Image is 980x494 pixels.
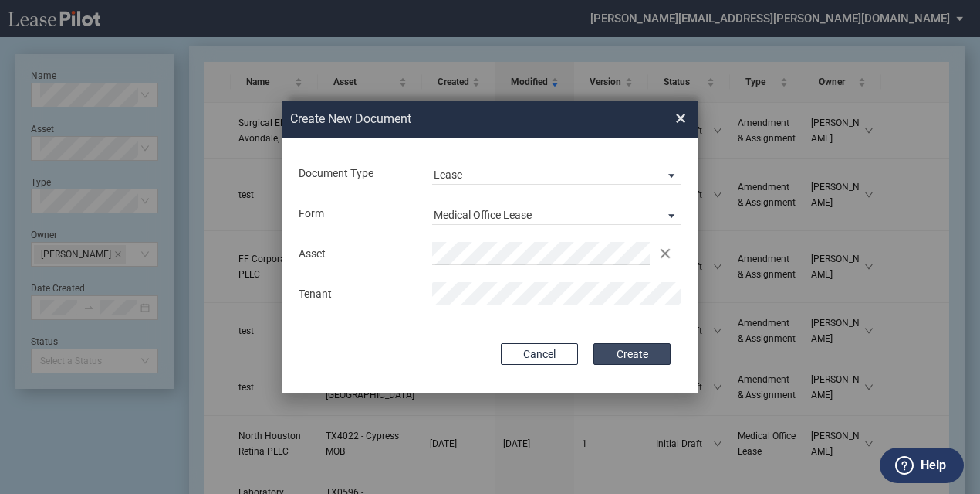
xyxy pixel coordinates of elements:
[593,343,671,365] button: Create
[290,111,620,128] h2: Create New Document
[432,162,681,185] md-select: Document Type: Lease
[675,106,686,131] span: ×
[921,455,946,475] label: Help
[290,206,424,222] div: Form
[432,202,681,225] md-select: Lease Form: Medical Office Lease
[282,101,698,394] md-dialog: Create New ...
[290,247,424,262] div: Asset
[434,169,462,181] div: Lease
[290,287,424,302] div: Tenant
[501,343,578,365] button: Cancel
[434,209,532,221] div: Medical Office Lease
[290,166,424,182] div: Document Type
